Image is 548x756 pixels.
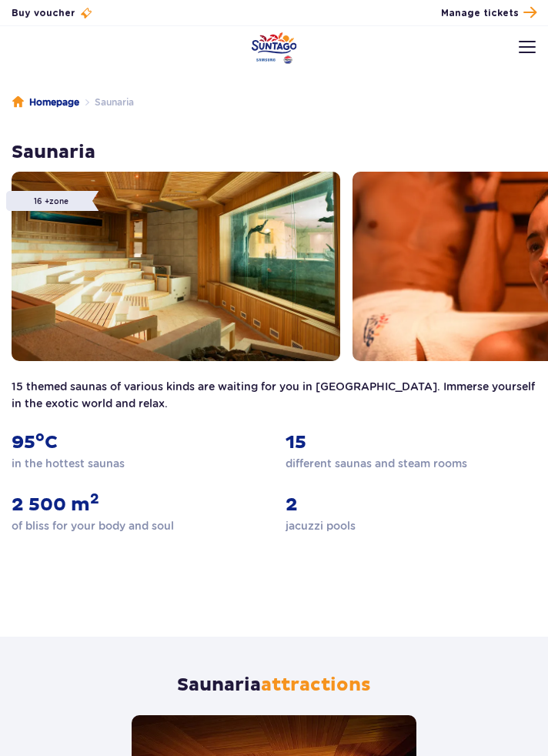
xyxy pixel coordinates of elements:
[261,674,371,697] span: attractions
[286,519,356,533] p: jacuzzi pools
[12,6,75,20] span: Buy voucher
[519,41,536,53] img: Open menu
[286,493,298,517] strong: 2
[441,3,536,23] a: Manage tickets
[286,431,306,454] strong: 15
[12,519,174,533] p: of bliss for your body and soul
[252,32,297,64] a: Park of Poland
[441,6,519,20] span: Manage tickets
[12,493,99,517] strong: 2 500 m
[286,457,467,470] p: different saunas and steam rooms
[12,95,79,110] a: Homepage
[79,95,134,110] li: Saunaria
[90,490,99,508] sup: 2
[12,674,536,697] h2: Saunaria
[12,457,125,470] p: in the hottest saunas
[12,431,58,454] strong: 95 C
[12,6,93,20] a: Buy voucher
[6,191,99,211] div: 16 + zone
[35,428,45,446] sup: o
